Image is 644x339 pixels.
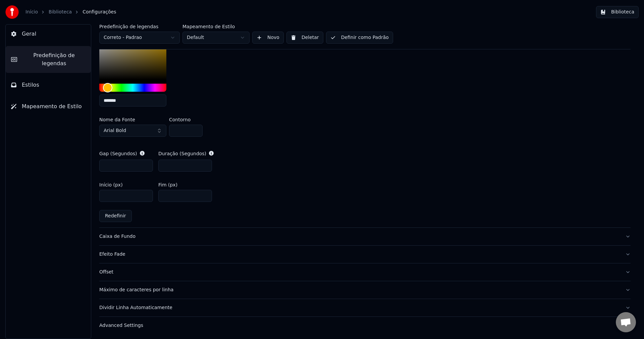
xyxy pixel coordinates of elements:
[99,25,166,80] div: Color
[99,182,123,187] label: Início (px)
[286,32,323,44] button: Deletar
[25,9,116,15] nav: breadcrumb
[99,246,631,263] button: Efeito Fade
[22,30,36,38] span: Geral
[6,76,91,94] button: Estilos
[326,32,393,44] button: Definir como Padrão
[49,9,72,15] a: Biblioteca
[158,151,206,156] label: Duração (Segundos)
[22,81,39,89] span: Estilos
[616,312,636,332] div: Bate-papo aberto
[99,322,620,329] div: Advanced Settings
[99,151,137,156] label: Gap (Segundos)
[99,263,631,281] button: Offset
[99,24,180,29] label: Predefinição de legendas
[99,251,620,258] div: Efeito Fade
[99,299,631,316] button: Dividir Linha Automaticamente
[99,287,620,293] div: Máximo de caracteres por linha
[22,102,82,111] span: Mapeamento de Estilo
[158,182,177,187] label: Fim (px)
[596,6,639,18] button: Biblioteca
[83,9,116,15] span: Configurações
[169,117,203,122] label: Contorno
[99,269,620,276] div: Offset
[99,317,631,334] button: Advanced Settings
[252,32,284,44] button: Novo
[104,127,126,134] span: Arial Bold
[6,46,91,73] button: Predefinição de legendas
[6,25,91,43] button: Geral
[6,97,91,116] button: Mapeamento de Estilo
[22,51,86,68] span: Predefinição de legendas
[99,233,620,240] div: Caixa de Fundo
[99,117,166,122] label: Nome da Fonte
[99,84,166,92] div: Hue
[25,9,38,15] a: Início
[99,210,132,222] button: Redefinir
[5,5,19,19] img: youka
[182,24,250,29] label: Mapeamento de Estilo
[99,228,631,245] button: Caixa de Fundo
[99,281,631,299] button: Máximo de caracteres por linha
[99,304,620,311] div: Dividir Linha Automaticamente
